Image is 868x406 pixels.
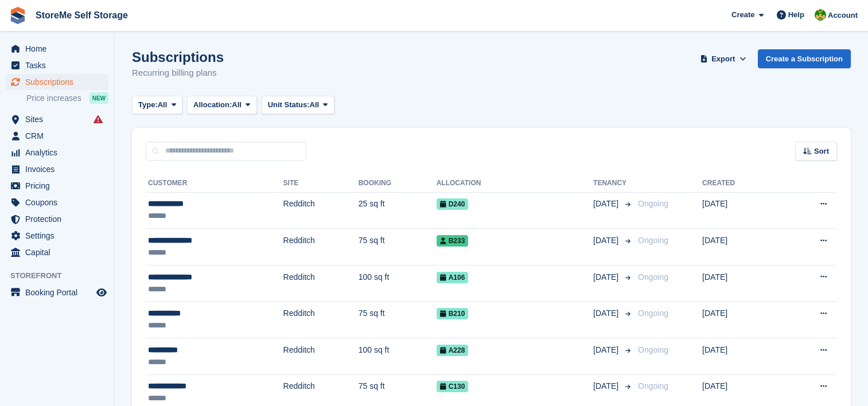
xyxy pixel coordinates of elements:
td: Redditch [283,192,359,229]
button: Export [698,49,749,68]
span: Ongoing [638,199,668,208]
span: [DATE] [593,271,621,283]
span: Sort [814,146,829,157]
td: 100 sq ft [359,338,437,375]
a: menu [6,57,108,73]
td: [DATE] [702,229,780,266]
span: All [158,99,168,111]
th: Site [283,174,359,193]
span: Type: [138,99,158,111]
span: Help [788,9,804,21]
a: menu [6,194,108,210]
a: menu [6,111,108,127]
td: 100 sq ft [359,265,437,302]
td: Redditch [283,229,359,266]
span: Subscriptions [25,74,94,90]
button: Type: All [132,96,182,115]
th: Booking [359,174,437,193]
span: Ongoing [638,272,668,282]
span: [DATE] [593,380,621,392]
span: Capital [25,244,94,260]
span: Protection [25,211,94,227]
span: Coupons [25,194,94,210]
a: menu [6,161,108,177]
span: Ongoing [638,381,668,391]
span: All [310,99,320,111]
span: Create [731,9,754,21]
td: [DATE] [702,192,780,229]
a: menu [6,128,108,144]
h1: Subscriptions [132,49,224,65]
span: Allocation: [193,99,232,111]
span: [DATE] [593,198,621,210]
span: Booking Portal [25,284,94,300]
a: Price increases NEW [26,92,108,104]
span: Ongoing [638,309,668,318]
button: Unit Status: All [262,96,334,115]
span: Storefront [10,270,114,282]
span: [DATE] [593,235,621,247]
a: menu [6,74,108,90]
a: menu [6,41,108,57]
span: Price increases [26,93,81,104]
span: All [232,99,242,111]
span: Home [25,41,94,57]
span: [DATE] [593,307,621,319]
a: Preview store [95,286,108,299]
span: Account [828,10,858,21]
span: B233 [437,235,469,247]
span: B210 [437,308,469,319]
td: Redditch [283,338,359,375]
span: Tasks [25,57,94,73]
span: Export [711,53,735,65]
th: Allocation [437,174,593,193]
span: C130 [437,381,469,392]
td: Redditch [283,302,359,338]
div: NEW [89,92,108,104]
td: [DATE] [702,265,780,302]
span: Ongoing [638,236,668,245]
span: A106 [437,272,469,283]
span: Ongoing [638,345,668,354]
span: Sites [25,111,94,127]
span: [DATE] [593,344,621,356]
span: Settings [25,228,94,244]
td: [DATE] [702,302,780,338]
span: Analytics [25,145,94,161]
a: menu [6,244,108,260]
th: Tenancy [593,174,633,193]
a: Create a Subscription [758,49,851,68]
img: StorMe [815,9,826,21]
th: Customer [146,174,283,193]
td: 25 sq ft [359,192,437,229]
a: StoreMe Self Storage [31,6,133,25]
span: Pricing [25,178,94,194]
p: Recurring billing plans [132,67,224,80]
td: Redditch [283,265,359,302]
a: menu [6,145,108,161]
a: menu [6,228,108,244]
span: Invoices [25,161,94,177]
a: menu [6,178,108,194]
th: Created [702,174,780,193]
img: stora-icon-8386f47178a22dfd0bd8f6a31ec36ba5ce8667c1dd55bd0f319d3a0aa187defe.svg [9,7,26,24]
span: Unit Status: [268,99,310,111]
i: Smart entry sync failures have occurred [94,115,103,124]
span: A228 [437,345,469,356]
td: [DATE] [702,338,780,375]
a: menu [6,284,108,300]
button: Allocation: All [187,96,257,115]
td: 75 sq ft [359,229,437,266]
span: CRM [25,128,94,144]
a: menu [6,211,108,227]
td: 75 sq ft [359,302,437,338]
span: D240 [437,198,469,210]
